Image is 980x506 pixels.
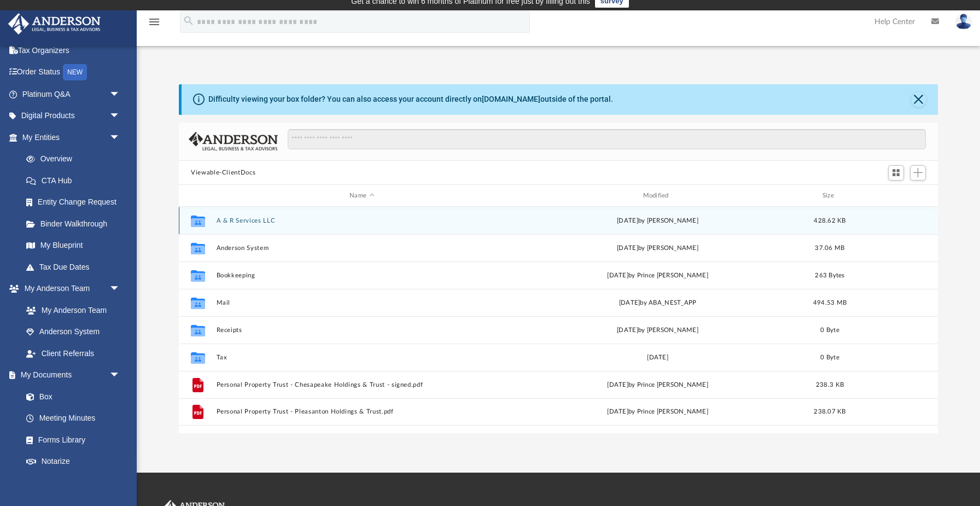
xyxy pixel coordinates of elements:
span: 0 Byte [820,327,839,333]
a: Notarize [15,451,131,473]
span: 238.07 KB [814,409,845,415]
button: Mail [217,299,507,306]
i: search [183,15,195,27]
a: Binder Walkthrough [15,213,137,235]
a: Digital Productsarrow_drop_down [8,105,137,127]
button: Add [910,165,926,181]
div: [DATE] by Prince [PERSON_NAME] [512,380,803,390]
span: arrow_drop_down [109,126,131,149]
img: Anderson Advisors Platinum Portal [5,13,104,34]
a: CTA Hub [15,170,137,191]
div: [DATE] [512,353,803,363]
a: Tax Organizers [8,39,137,61]
button: Tax [217,354,507,361]
div: NEW [63,64,87,80]
a: My Blueprint [15,235,131,257]
span: 0 Byte [820,354,839,360]
span: 263 Bytes [815,272,844,278]
button: Close [911,92,926,107]
a: Anderson System [15,321,131,343]
input: Search files and folders [288,129,926,150]
a: My Anderson Team [15,299,126,321]
a: My Documentsarrow_drop_down [8,364,131,386]
a: Meeting Minutes [15,408,131,429]
div: [DATE] by [PERSON_NAME] [512,243,803,253]
span: 494.53 MB [813,300,847,306]
div: Size [808,191,852,201]
a: My Entitiesarrow_drop_down [8,126,137,148]
button: A & R Services LLC [217,217,507,224]
div: [DATE] by Prince [PERSON_NAME] [512,407,803,417]
button: Viewable-ClientDocs [191,168,255,178]
div: [DATE] by [PERSON_NAME] [512,325,803,335]
div: id [856,191,933,201]
div: [DATE] by Prince [PERSON_NAME] [512,271,803,281]
div: Name [216,191,507,201]
button: Anderson System [217,245,507,252]
span: arrow_drop_down [109,364,131,387]
div: [DATE] by [PERSON_NAME] [512,216,803,226]
a: Tax Due Dates [15,256,137,278]
span: 238.3 KB [816,382,844,388]
a: Entity Change Request [15,191,137,213]
button: Switch to Grid View [888,165,905,181]
a: Box [15,386,126,408]
span: arrow_drop_down [109,278,131,300]
div: [DATE] by ABA_NEST_APP [512,298,803,308]
span: 428.62 KB [814,218,845,224]
a: menu [148,21,161,28]
div: Modified [512,191,803,201]
div: grid [179,207,938,434]
a: Client Referrals [15,342,131,364]
span: 37.06 MB [815,245,845,251]
a: Forms Library [15,429,126,451]
span: arrow_drop_down [109,83,131,106]
button: Bookkeeping [217,272,507,279]
div: Difficulty viewing your box folder? You can also access your account directly on outside of the p... [208,94,613,105]
button: Personal Property Trust - Pleasanton Holdings & Trust.pdf [217,409,507,416]
i: menu [148,15,161,28]
a: Overview [15,148,137,170]
a: Order StatusNEW [8,61,137,84]
img: User Pic [955,14,972,30]
div: id [184,191,211,201]
span: arrow_drop_down [109,105,131,127]
button: Receipts [217,327,507,334]
a: Platinum Q&Aarrow_drop_down [8,83,137,105]
a: [DOMAIN_NAME] [482,95,540,103]
button: Personal Property Trust - Chesapeake Holdings & Trust - signed.pdf [217,381,507,388]
a: My Anderson Teamarrow_drop_down [8,278,131,300]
